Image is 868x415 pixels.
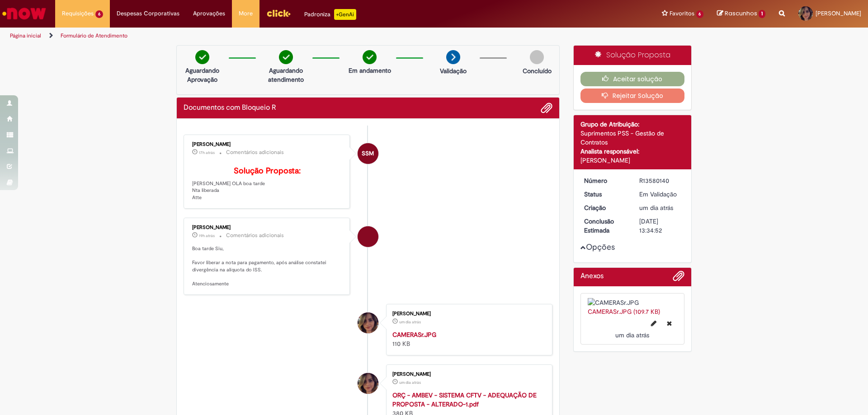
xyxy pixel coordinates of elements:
[199,233,215,238] time: 30/09/2025 15:13:51
[541,102,552,114] button: Adicionar anexos
[180,66,224,84] p: Aguardando Aprovação
[199,233,215,238] span: 19h atrás
[358,312,378,333] div: Katiele Vieira Moreira
[399,380,421,385] time: 30/09/2025 09:32:56
[580,120,685,129] div: Grupo de Atribuição:
[673,270,684,286] button: Adicionar anexos
[184,104,276,112] h2: Documentos com Bloqueio R Histórico de tíquete
[816,9,861,17] span: [PERSON_NAME]
[580,147,685,156] div: Analista responsável:
[580,129,685,147] div: Suprimentos PSS - Gestão de Contratos
[349,66,391,75] p: Em andamento
[577,176,633,185] dt: Número
[362,143,374,164] span: SSM
[530,50,544,64] img: img-circle-grey.png
[615,331,649,339] time: 30/09/2025 09:34:45
[392,331,436,339] a: CAMERASr.JPG
[358,143,378,164] div: Siumara Santos Moura
[192,225,343,230] div: [PERSON_NAME]
[577,203,633,212] dt: Criação
[446,50,460,64] img: arrow-next.png
[192,245,343,288] p: Boa tarde Siu, Favor liberar a nota para pagamento, após análise constatei divergência na alíquot...
[266,6,291,20] img: click_logo_yellow_360x200.png
[264,66,308,84] p: Aguardando atendimento
[696,10,704,18] span: 6
[574,46,692,65] div: Solução Proposta
[639,217,681,235] div: [DATE] 13:34:52
[199,150,215,155] span: 17h atrás
[639,204,673,212] span: um dia atrás
[279,50,293,64] img: check-circle-green.png
[577,217,633,235] dt: Conclusão Estimada
[725,9,757,18] span: Rascunhos
[334,9,356,20] p: +GenAi
[639,204,673,212] time: 30/09/2025 09:34:48
[646,316,662,331] button: Editar nome de arquivo CAMERASr.JPG
[580,272,604,280] h2: Anexos
[95,10,103,18] span: 6
[759,10,765,18] span: 1
[670,9,694,18] span: Favoritos
[399,319,421,325] time: 30/09/2025 09:34:45
[226,232,284,239] small: Comentários adicionais
[195,50,209,64] img: check-circle-green.png
[639,203,681,212] div: 30/09/2025 09:34:48
[580,72,685,86] button: Aceitar solução
[304,9,356,20] div: Padroniza
[62,9,94,18] span: Requisições
[239,9,253,18] span: More
[639,176,681,185] div: R13580140
[580,156,685,165] div: [PERSON_NAME]
[192,142,343,147] div: [PERSON_NAME]
[1,5,47,23] img: ServiceNow
[440,66,467,75] p: Validação
[577,190,633,199] dt: Status
[358,373,378,394] div: Katiele Vieira Moreira
[399,380,421,385] span: um dia atrás
[580,89,685,103] button: Rejeitar Solução
[358,226,378,247] div: Fátima Aparecida Mendes Pedreira
[523,66,552,75] p: Concluído
[117,9,179,18] span: Despesas Corporativas
[199,150,215,155] time: 30/09/2025 16:49:32
[399,319,421,325] span: um dia atrás
[615,331,649,339] span: um dia atrás
[10,32,41,39] a: Página inicial
[193,9,225,18] span: Aprovações
[61,32,127,39] a: Formulário de Atendimento
[661,316,677,331] button: Excluir CAMERASr.JPG
[7,28,572,44] ul: Trilhas de página
[363,50,377,64] img: check-circle-green.png
[639,190,681,199] div: Em Validação
[234,166,301,176] b: Solução Proposta:
[392,372,543,377] div: [PERSON_NAME]
[392,391,537,408] a: ORÇ - AMBEV - SISTEMA CFTV - ADEQUAÇÃO DE PROPOSTA - ALTERADO-1.pdf
[588,308,660,316] a: CAMERASr.JPG (109.7 KB)
[392,311,543,317] div: [PERSON_NAME]
[588,298,678,307] img: CAMERASr.JPG
[392,330,543,348] div: 110 KB
[717,9,765,18] a: Rascunhos
[226,149,284,156] small: Comentários adicionais
[192,167,343,201] p: [PERSON_NAME] OLA boa tarde Nta liberada Atte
